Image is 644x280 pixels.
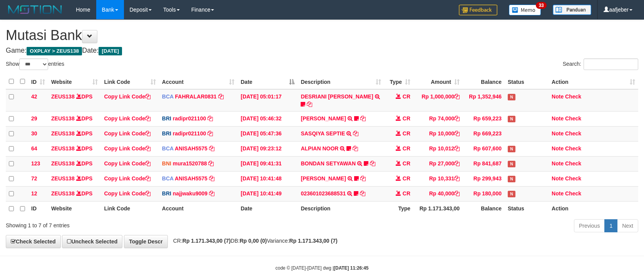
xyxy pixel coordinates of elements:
span: CR [403,175,410,182]
a: Copy Rp 10,012 to clipboard [454,145,460,152]
span: CR: DB: Variance: [169,238,338,244]
td: [DATE] 05:46:32 [238,111,298,126]
td: Rp 10,012 [413,141,463,156]
a: ANISAH5575 [175,175,207,182]
th: Date: activate to sort column descending [238,74,298,89]
td: Rp 669,223 [463,126,505,141]
a: Copy SASQIYA SEPTIE to clipboard [353,130,358,137]
span: 72 [31,175,37,182]
a: Copy Link Code [104,130,151,137]
a: Copy Link Code [104,93,151,100]
td: [DATE] 05:01:17 [238,89,298,112]
th: Balance [463,201,505,216]
a: Copy Link Code [104,145,151,152]
td: DPS [48,111,101,126]
th: Link Code [101,201,159,216]
span: Has Note [508,94,515,100]
a: Copy radipr021100 to clipboard [207,130,213,137]
td: Rp 27,000 [413,156,463,171]
td: DPS [48,89,101,112]
td: DPS [48,126,101,141]
a: Copy ANISAH5575 to clipboard [209,145,214,152]
a: ZEUS138 [51,145,75,152]
a: Copy Link Code [104,160,151,167]
a: Copy DESRIANI NATALIS T to clipboard [307,101,312,107]
a: Note [552,93,564,100]
a: SASQIYA SEPTIE [301,130,345,137]
a: ANISAH5575 [175,145,207,152]
strong: [DATE] 11:26:45 [334,265,368,271]
a: Copy Rp 10,000 to clipboard [454,130,460,137]
th: Balance [463,74,505,89]
td: [DATE] 10:41:49 [238,186,298,201]
td: [DATE] 10:41:48 [238,171,298,186]
a: Uncheck Selected [62,235,122,248]
th: ID [28,201,48,216]
a: Copy 023601023688531 to clipboard [360,190,365,197]
a: Copy ACHMAD SUGANDA to clipboard [360,175,366,182]
a: Copy Rp 27,000 to clipboard [454,160,460,167]
a: ZEUS138 [51,93,75,100]
th: ID: activate to sort column ascending [28,74,48,89]
th: Link Code: activate to sort column ascending [101,74,159,89]
th: Date [238,201,298,216]
a: Note [552,115,564,122]
td: [DATE] 09:41:31 [238,156,298,171]
span: Has Note [508,161,515,167]
a: Copy Rp 74,000 to clipboard [454,115,460,122]
th: Description: activate to sort column ascending [298,74,384,89]
td: Rp 299,943 [463,171,505,186]
h4: Game: Date: [6,47,638,55]
a: [PERSON_NAME] [301,175,346,182]
a: ALPIAN NOOR [301,145,338,152]
a: 1 [604,219,617,232]
td: DPS [48,156,101,171]
th: Description [298,201,384,216]
td: Rp 10,331 [413,171,463,186]
a: Note [552,160,564,167]
a: DESRIANI [PERSON_NAME] [301,93,373,100]
a: Check Selected [6,235,61,248]
a: Copy Link Code [104,190,151,197]
a: Check [565,160,581,167]
a: ZEUS138 [51,190,75,197]
span: Has Note [508,146,515,152]
span: 30 [31,130,37,137]
td: Rp 74,000 [413,111,463,126]
a: ZEUS138 [51,175,75,182]
strong: Rp 0,00 (0) [239,238,267,244]
span: Has Note [508,176,515,182]
span: BRI [162,190,171,197]
strong: Rp 1.171.343,00 (7) [289,238,337,244]
th: Account [159,201,238,216]
a: radipr021100 [173,130,206,137]
span: [DATE] [99,47,122,55]
a: Check [565,175,581,182]
th: Amount: activate to sort column ascending [413,74,463,89]
a: Copy ANISAH5575 to clipboard [209,175,214,182]
a: radipr021100 [173,115,206,122]
span: 12 [31,190,37,197]
td: Rp 841,687 [463,156,505,171]
a: [PERSON_NAME] [301,115,346,122]
span: BRI [162,130,171,137]
a: Copy STEVANO FERNAN to clipboard [360,115,366,122]
td: Rp 40,000 [413,186,463,201]
span: OXPLAY > ZEUS138 [27,47,82,55]
a: Copy Rp 40,000 to clipboard [454,190,460,197]
a: Check [565,190,581,197]
a: Note [552,130,564,137]
th: Type: activate to sort column ascending [384,74,413,89]
a: Copy Link Code [104,175,151,182]
a: Copy Rp 1,000,000 to clipboard [454,93,460,100]
td: DPS [48,141,101,156]
span: Has Note [508,116,515,122]
strong: Rp 1.171.343,00 (7) [182,238,231,244]
th: Action [549,201,638,216]
th: Action: activate to sort column ascending [549,74,638,89]
a: Note [552,190,564,197]
a: ZEUS138 [51,115,75,122]
span: 29 [31,115,37,122]
td: [DATE] 09:23:12 [238,141,298,156]
img: Button%20Memo.svg [509,5,541,15]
